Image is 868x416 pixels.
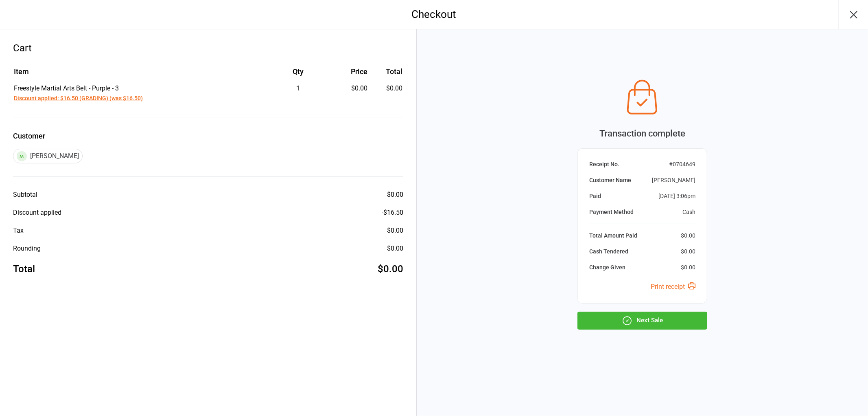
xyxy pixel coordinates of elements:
[264,66,333,83] th: Qty
[387,190,403,200] div: $0.00
[14,84,119,92] span: Freestyle Martial Arts Belt - Purple - 3
[577,127,707,140] div: Transaction complete
[382,208,403,218] div: - $16.50
[651,283,695,291] a: Print receipt
[681,247,695,256] div: $0.00
[371,84,402,103] td: $0.00
[264,84,333,93] div: 1
[589,192,601,200] div: Paid
[13,130,403,141] label: Customer
[13,244,41,253] div: Rounding
[334,84,367,93] div: $0.00
[13,208,61,218] div: Discount applied
[13,226,24,236] div: Tax
[378,262,403,276] div: $0.00
[682,208,695,216] div: Cash
[658,192,695,200] div: [DATE] 3:06pm
[13,41,403,55] div: Cart
[589,247,628,256] div: Cash Tendered
[13,262,35,276] div: Total
[681,263,695,272] div: $0.00
[14,94,143,103] button: Discount applied: $16.50 (GRADING) (was $16.50)
[589,263,625,272] div: Change Given
[387,244,403,253] div: $0.00
[669,160,695,169] div: # 0704649
[652,176,695,185] div: [PERSON_NAME]
[589,176,631,185] div: Customer Name
[589,231,637,240] div: Total Amount Paid
[334,66,367,77] div: Price
[589,208,634,216] div: Payment Method
[681,231,695,240] div: $0.00
[589,160,619,169] div: Receipt No.
[387,226,403,236] div: $0.00
[14,66,263,83] th: Item
[13,190,37,200] div: Subtotal
[371,66,402,83] th: Total
[577,312,707,330] button: Next Sale
[13,149,83,163] div: [PERSON_NAME]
